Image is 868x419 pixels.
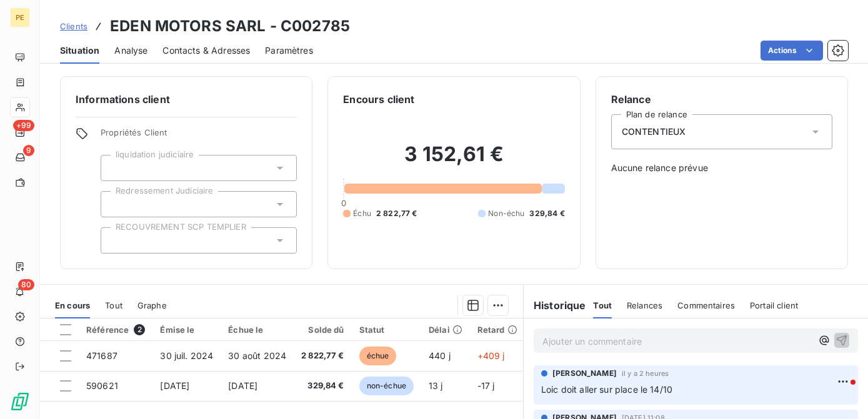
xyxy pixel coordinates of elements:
img: Logo LeanPay [10,392,30,412]
span: Propriétés Client [101,127,297,145]
span: Paramètres [265,44,313,57]
div: Délai [429,325,462,335]
span: -17 j [477,380,495,391]
span: non-échue [359,377,414,395]
span: Loic doit aller sur place le 14/10 [541,384,672,395]
span: Relances [627,300,662,310]
span: Non-échu [488,208,524,219]
span: 590621 [86,380,118,391]
h6: Informations client [76,92,297,107]
span: 30 juil. 2024 [160,350,213,361]
iframe: Intercom live chat [826,377,856,407]
span: Graphe [137,300,167,310]
div: Retard [477,325,517,335]
span: Commentaires [677,300,735,310]
span: échue [359,347,397,365]
h6: Historique [524,298,586,313]
span: Tout [593,300,612,310]
span: 329,84 € [529,208,564,219]
span: 13 j [429,380,443,391]
span: +409 j [477,350,505,361]
span: Échu [353,208,371,219]
span: Aucune relance prévue [611,162,832,174]
span: [DATE] [228,380,257,391]
span: 471687 [86,350,117,361]
span: Situation [60,44,99,57]
div: Émise le [160,325,213,335]
div: PE [10,7,30,27]
input: Ajouter une valeur [111,162,121,174]
div: Échue le [228,325,286,335]
span: Tout [105,300,122,310]
span: 2 [134,324,145,335]
span: Analyse [114,44,147,57]
input: Ajouter une valeur [111,199,121,210]
span: 2 822,77 € [301,350,344,362]
div: Solde dû [301,325,344,335]
h6: Relance [611,92,832,107]
a: Clients [60,20,87,32]
h3: EDEN MOTORS SARL - C002785 [110,15,350,37]
div: Référence [86,324,145,335]
span: 9 [23,145,34,156]
span: Clients [60,21,87,31]
span: En cours [55,300,90,310]
span: +99 [13,120,34,131]
button: Actions [761,41,823,61]
span: 440 j [429,350,451,361]
span: 2 822,77 € [376,208,417,219]
span: 329,84 € [301,380,344,392]
span: [PERSON_NAME] [552,368,617,379]
span: il y a 2 heures [622,370,669,377]
span: Contacts & Adresses [162,44,250,57]
input: Ajouter une valeur [111,235,121,246]
span: 30 août 2024 [228,350,286,361]
span: Portail client [750,300,798,310]
span: [DATE] [160,380,189,391]
span: 0 [341,198,346,208]
div: Statut [359,325,414,335]
span: 80 [18,279,34,290]
h6: Encours client [343,92,414,107]
h2: 3 152,61 € [343,142,564,179]
span: CONTENTIEUX [622,126,686,138]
